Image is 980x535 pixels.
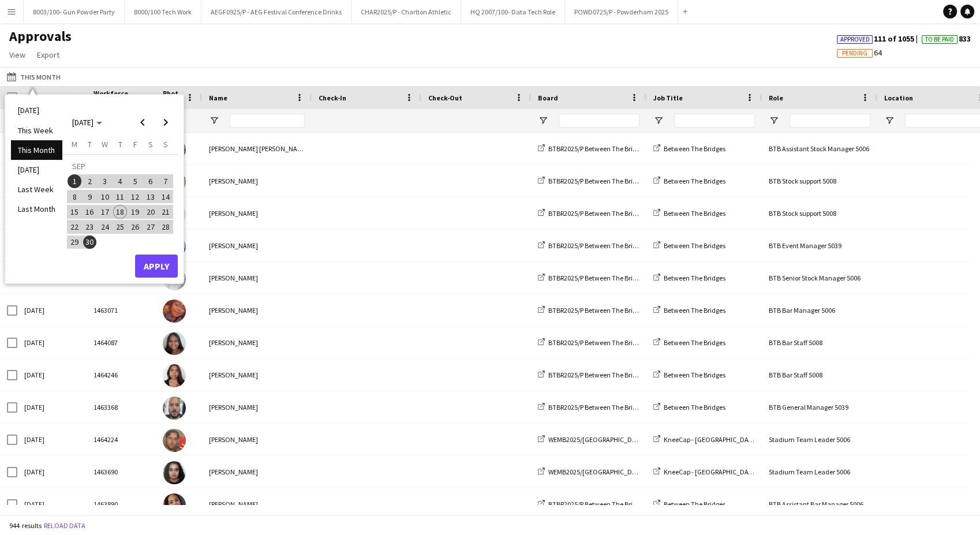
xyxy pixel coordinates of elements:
[68,112,107,133] button: Choose month and year
[17,391,87,423] div: [DATE]
[538,306,661,315] a: BTBR2025/P Between The Bridges 2025
[98,189,113,204] button: 10-09-2025
[837,47,882,58] span: 64
[24,93,40,102] span: Date
[762,391,877,423] div: BTB General Manager 5039
[538,467,646,476] a: WEMB2025/[GEOGRAPHIC_DATA]
[201,1,351,23] button: AEGF0925/P - AEG Festival Conference Drinks
[82,189,97,204] button: 09-09-2025
[548,500,661,508] span: BTBR2025/P Between The Bridges 2025
[42,519,88,532] button: Reload data
[202,424,312,455] div: [PERSON_NAME]
[230,114,305,128] input: Name Filter Input
[118,139,122,149] span: T
[148,139,153,149] span: S
[538,338,661,347] a: BTBR2025/P Between The Bridges 2025
[653,306,725,315] a: Between The Bridges
[17,359,87,391] div: [DATE]
[83,220,97,234] span: 23
[653,338,725,347] a: Between The Bridges
[154,111,177,134] button: Next month
[128,174,143,189] button: 05-09-2025
[113,204,128,219] button: 18-09-2025
[128,219,143,234] button: 26-09-2025
[202,327,312,358] div: [PERSON_NAME]
[538,371,661,379] a: BTBR2025/P Between The Bridges 2025
[5,70,63,84] button: This Month
[82,174,97,189] button: 02-09-2025
[202,133,312,164] div: [PERSON_NAME] [PERSON_NAME]
[653,274,725,282] a: Between The Bridges
[163,364,186,387] img: Deanna Govind
[32,47,64,62] a: Export
[159,174,173,188] span: 7
[653,500,725,508] a: Between The Bridges
[11,179,62,199] li: Last Week
[664,467,773,476] span: KneeCap - [GEOGRAPHIC_DATA] OVO
[548,274,661,282] span: BTBR2025/P Between The Bridges 2025
[762,327,877,358] div: BTB Bar Staff 5008
[840,36,870,43] span: Approved
[664,209,725,218] span: Between The Bridges
[762,456,877,488] div: Stadium Team Leader 5006
[67,234,82,249] button: 29-09-2025
[762,133,877,164] div: BTB Assistant Stock Manager 5006
[88,139,92,149] span: T
[11,160,62,179] li: [DATE]
[158,189,173,204] button: 14-09-2025
[548,371,661,379] span: BTBR2025/P Between The Bridges 2025
[128,174,142,188] span: 5
[163,89,181,106] span: Photo
[11,121,62,140] li: This Week
[87,424,156,455] div: 1464224
[68,235,81,249] span: 29
[82,219,97,234] button: 23-09-2025
[82,204,97,219] button: 16-09-2025
[762,197,877,229] div: BTB Stock support 5008
[351,1,461,23] button: CHAR2025/P - Charlton Athletic
[664,500,725,508] span: Between The Bridges
[67,219,82,234] button: 22-09-2025
[17,456,87,488] div: [DATE]
[653,403,725,411] a: Between The Bridges
[664,435,773,444] span: KneeCap - [GEOGRAPHIC_DATA] OVO
[37,50,59,60] span: Export
[144,174,158,188] span: 6
[102,139,108,149] span: W
[5,47,30,62] a: View
[163,139,168,149] span: S
[837,33,922,44] span: 111 of 1055
[131,111,154,134] button: Previous month
[202,165,312,197] div: [PERSON_NAME]
[113,220,127,234] span: 25
[202,197,312,229] div: [PERSON_NAME]
[538,403,661,411] a: BTBR2025/P Between The Bridges 2025
[11,100,62,120] li: [DATE]
[67,159,173,174] td: SEP
[653,144,725,153] a: Between The Bridges
[113,219,128,234] button: 25-09-2025
[202,456,312,488] div: [PERSON_NAME]
[87,391,156,423] div: 1463368
[87,327,156,358] div: 1464087
[428,93,462,102] span: Check-Out
[128,190,142,204] span: 12
[674,114,755,128] input: Job Title Filter Input
[158,204,173,219] button: 21-09-2025
[17,488,87,520] div: [DATE]
[202,262,312,294] div: [PERSON_NAME]
[538,144,661,153] a: BTBR2025/P Between The Bridges 2025
[548,338,661,347] span: BTBR2025/P Between The Bridges 2025
[202,359,312,391] div: [PERSON_NAME]
[925,36,954,43] span: To Be Paid
[159,190,173,204] span: 14
[664,274,725,282] span: Between The Bridges
[664,144,725,153] span: Between The Bridges
[67,174,82,189] button: 01-09-2025
[11,140,62,160] li: This Month
[548,435,646,444] span: WEMB2025/[GEOGRAPHIC_DATA]
[113,174,128,189] button: 04-09-2025
[83,190,97,204] span: 9
[664,177,725,185] span: Between The Bridges
[202,391,312,423] div: [PERSON_NAME]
